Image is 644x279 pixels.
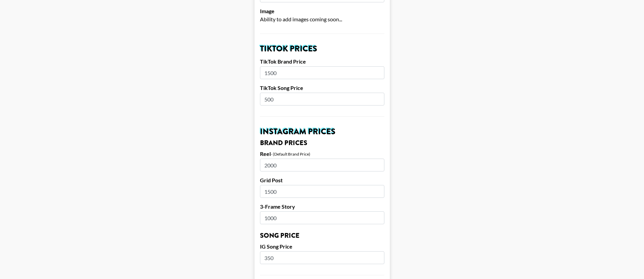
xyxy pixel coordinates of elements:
h2: TikTok Prices [260,45,384,53]
label: 3-Frame Story [260,203,384,210]
h3: Song Price [260,232,384,239]
label: TikTok Song Price [260,85,384,91]
label: Image [260,8,384,15]
span: Ability to add images coming soon... [260,16,342,22]
label: Reel [260,150,271,157]
label: IG Song Price [260,243,384,250]
h2: Instagram Prices [260,127,384,136]
div: - (Default Brand Price) [271,152,310,157]
label: TikTok Brand Price [260,58,384,65]
h3: Brand Prices [260,140,384,146]
label: Grid Post [260,177,384,184]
